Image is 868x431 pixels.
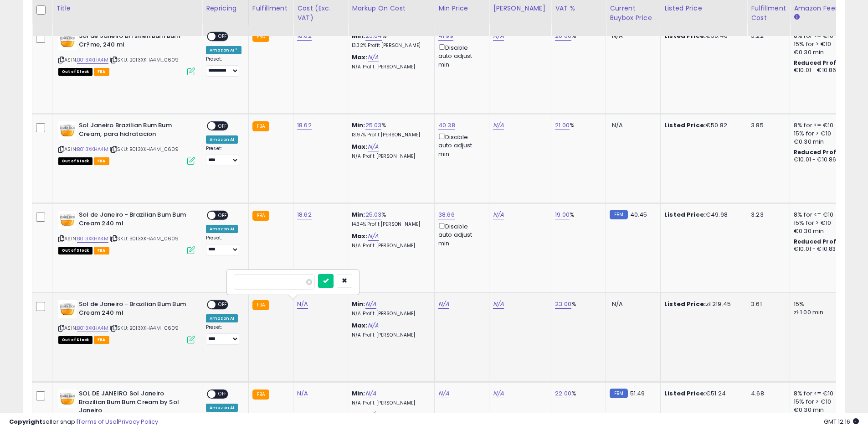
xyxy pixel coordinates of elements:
[751,300,783,308] div: 3.61
[79,300,190,319] b: Sol de Janeiro - Brazilian Bum Bum Cream 240 ml
[206,4,245,13] div: Repricing
[58,336,92,344] span: All listings that are currently out of stock and unavailable for purchase on Amazon
[555,121,570,130] a: 21.00
[352,121,427,138] div: %
[58,211,77,229] img: 411l4KLVakL._SL40_.jpg
[252,389,269,400] small: FBA
[664,300,740,308] div: zł 219.45
[216,390,230,398] span: OFF
[94,247,109,254] span: FBA
[297,210,312,219] a: 18.62
[664,211,740,219] div: €49.98
[555,211,599,219] div: %
[352,232,368,240] b: Max:
[206,225,238,233] div: Amazon AI
[252,211,269,221] small: FBA
[664,210,706,219] b: Listed Price:
[252,121,269,131] small: FBA
[297,31,312,41] a: 18.62
[352,332,427,338] p: N/A Profit [PERSON_NAME]
[206,46,241,54] div: Amazon AI *
[58,389,77,408] img: 411l4KLVakL._SL40_.jpg
[206,235,241,255] div: Preset:
[438,389,449,398] a: N/A
[368,232,379,241] a: N/A
[78,417,117,426] a: Terms of Use
[555,210,570,219] a: 19.00
[297,4,344,23] div: Cost (Exc. VAT)
[438,300,449,309] a: N/A
[206,404,238,412] div: Amazon AI
[79,389,190,417] b: SOL DE JANEIRO Sol Janeiro Brazilian Bum Bum Cream by Sol Janeiro
[493,121,504,130] a: N/A
[297,300,308,309] a: N/A
[58,32,195,74] div: ASIN:
[118,417,158,426] a: Privacy Policy
[352,142,368,151] b: Max:
[58,211,195,253] div: ASIN:
[352,64,427,70] p: N/A Profit [PERSON_NAME]
[216,122,230,130] span: OFF
[58,300,77,318] img: 411l4KLVakL._SL40_.jpg
[610,4,657,23] div: Current Buybox Price
[352,42,427,49] p: 13.32% Profit [PERSON_NAME]
[664,389,706,398] b: Listed Price:
[58,157,92,165] span: All listings that are currently out of stock and unavailable for purchase on Amazon
[555,121,599,130] div: %
[206,314,238,322] div: Amazon AI
[352,210,365,219] b: Min:
[352,243,427,249] p: N/A Profit [PERSON_NAME]
[824,417,859,426] span: 2025-09-13 12:16 GMT
[110,324,179,332] span: | SKU: B013XKHA4M_0609
[94,68,109,76] span: FBA
[664,4,743,13] div: Listed Price
[352,300,365,308] b: Min:
[352,132,427,138] p: 13.97% Profit [PERSON_NAME]
[438,31,453,41] a: 41.99
[438,132,482,158] div: Disable auto adjust min
[555,389,571,398] a: 22.00
[555,4,602,13] div: VAT %
[438,4,485,13] div: Min Price
[252,32,269,42] small: FBA
[94,157,109,165] span: FBA
[77,324,108,332] a: B013XKHA4M
[79,121,190,140] b: Sol Janeiro Brazilian Bum Bum Cream, para hidratacion
[58,121,77,140] img: 411l4KLVakL._SL40_.jpg
[438,121,455,130] a: 40.38
[79,211,190,230] b: Sol de Janeiro - Brazilian Bum Bum Cream 240 ml
[206,56,241,77] div: Preset:
[612,300,623,308] span: N/A
[58,247,92,254] span: All listings that are currently out of stock and unavailable for purchase on Amazon
[110,145,179,153] span: | SKU: B013XKHA4M_0609
[110,235,179,242] span: | SKU: B013XKHA4M_0609
[297,121,312,130] a: 18.62
[794,59,853,67] b: Reduced Prof. Rng.
[216,301,230,309] span: OFF
[352,311,427,317] p: N/A Profit [PERSON_NAME]
[612,121,623,130] span: N/A
[368,142,379,151] a: N/A
[555,300,571,309] a: 23.00
[751,211,783,219] div: 3.23
[365,31,382,41] a: 25.04
[365,121,382,130] a: 25.03
[493,4,547,13] div: [PERSON_NAME]
[216,212,230,219] span: OFF
[365,389,376,398] a: N/A
[438,210,455,219] a: 38.66
[352,400,427,406] p: N/A Profit [PERSON_NAME]
[493,389,504,398] a: N/A
[664,121,706,130] b: Listed Price:
[79,32,190,51] b: Sol de Janeiro Br?silien Bum Bum Cr?me, 240 ml
[664,389,740,398] div: €51.24
[58,121,195,164] div: ASIN:
[610,389,627,398] small: FBM
[555,389,599,398] div: %
[664,121,740,130] div: €50.82
[206,145,241,166] div: Preset:
[216,33,230,41] span: OFF
[352,389,365,398] b: Min:
[794,148,853,156] b: Reduced Prof. Rng.
[297,389,308,398] a: N/A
